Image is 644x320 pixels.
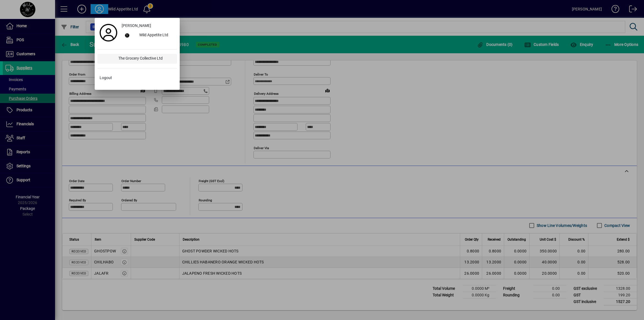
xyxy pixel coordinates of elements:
a: Profile [97,28,119,38]
span: Logout [100,75,112,81]
button: Wild Appetite Ltd [119,30,177,40]
a: [PERSON_NAME] [119,21,177,30]
span: [PERSON_NAME] [122,23,151,29]
div: Wild Appetite Ltd [135,30,177,40]
button: Logout [97,73,177,83]
button: The Grocery Collective Ltd [97,54,177,64]
div: The Grocery Collective Ltd [114,54,177,64]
